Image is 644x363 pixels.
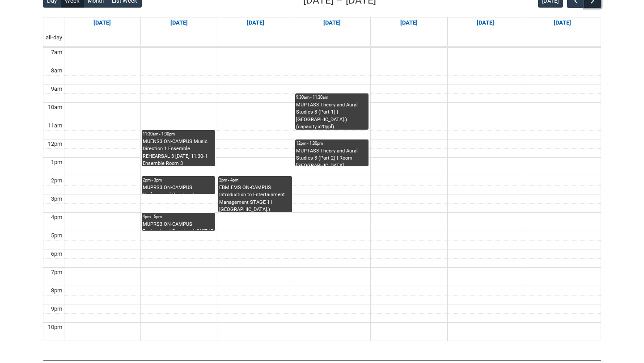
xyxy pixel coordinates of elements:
div: 6pm [49,249,64,258]
div: 4pm - 5pm [143,214,214,220]
div: MUPTAS3 Theory and Aural Studies 3 (Part 2) | Room [GEOGRAPHIC_DATA] ([GEOGRAPHIC_DATA].) (capaci... [296,148,368,166]
a: Go to September 22, 2025 [169,17,190,28]
a: Go to September 26, 2025 [475,17,496,28]
div: 7pm [49,268,64,277]
div: MUENS3 ON-CAMPUS Music Direction 1 Ensemble REHEARSAL 3 [DATE] 11:30- | Ensemble Room 3 ([GEOGRAP... [143,138,214,166]
div: 2pm - 4pm [219,177,291,183]
div: 11am [46,121,64,130]
div: 8am [49,66,64,75]
div: 7am [49,48,64,57]
a: Go to September 25, 2025 [398,17,419,28]
span: all-day [44,33,64,42]
div: 12pm [46,139,64,148]
div: 5pm [49,231,64,240]
div: 12pm - 1:30pm [296,140,368,147]
div: MUPTAS3 Theory and Aural Studies 3 (Part 1) | [GEOGRAPHIC_DATA].) (capacity x20ppl) [296,101,368,130]
div: 1pm [49,158,64,167]
div: 10am [46,103,64,112]
div: 9:30am - 11:30am [296,94,368,101]
div: 3pm [49,194,64,203]
a: Go to September 27, 2025 [552,17,573,28]
div: 2pm [49,176,64,185]
div: EBMIEMS ON-CAMPUS Introduction to Entertainment Management STAGE 1 | [GEOGRAPHIC_DATA].) (capacit... [219,184,291,212]
a: Go to September 24, 2025 [322,17,343,28]
div: 9am [49,84,64,93]
div: 10pm [46,323,64,332]
a: Go to September 21, 2025 [92,17,113,28]
div: MUPRS3 ON-CAMPUS Professional Practice 1 GUITAR TECH STAGE 3 MON 9:30 | Ensemble Room 6 ([GEOGRAP... [143,221,214,231]
div: 11:30am - 1:30pm [143,131,214,137]
div: 8pm [49,286,64,295]
div: 4pm [49,213,64,222]
div: 9pm [49,304,64,313]
div: MUPRS3 ON-CAMPUS Professional Practice 1 INSTRUMENTAL WORKSHOP STAGE 3 MON 2:00 | [GEOGRAPHIC_DAT... [143,184,214,194]
div: 2pm - 3pm [143,177,214,183]
a: Go to September 23, 2025 [245,17,266,28]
